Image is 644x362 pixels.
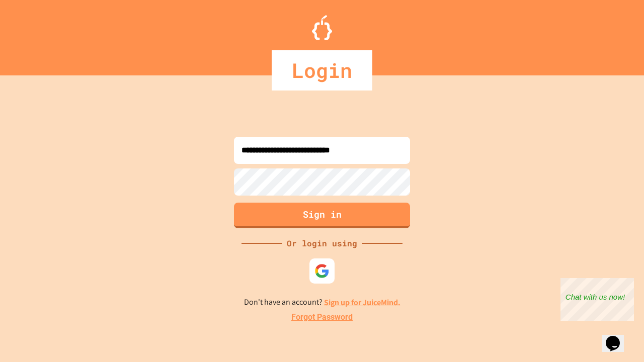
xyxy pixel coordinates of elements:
[244,296,400,309] p: Don't have an account?
[272,50,372,90] div: Login
[291,311,353,323] a: Forgot Password
[234,203,410,228] button: Sign in
[312,15,332,40] img: Logo.svg
[560,278,634,321] iframe: chat widget
[602,322,634,352] iframe: chat widget
[324,297,400,308] a: Sign up for JuiceMind.
[314,263,330,279] img: google-icon.svg
[282,237,362,249] div: Or login using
